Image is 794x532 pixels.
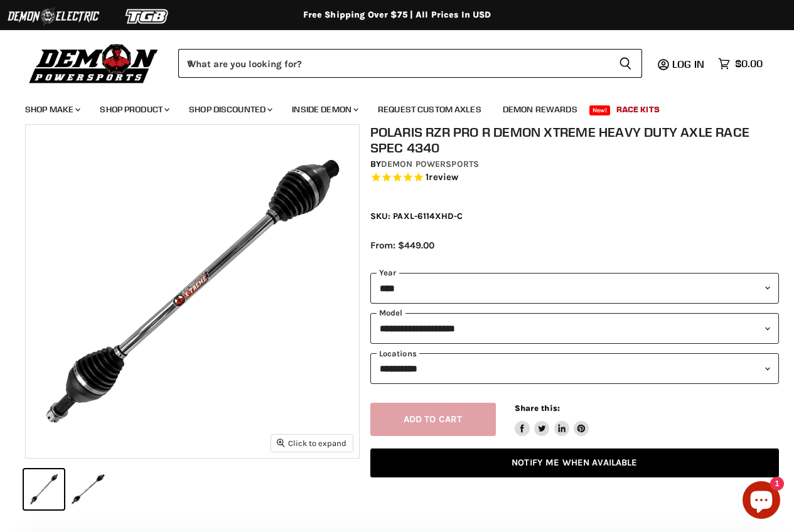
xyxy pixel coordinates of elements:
a: Shop Make [16,97,88,122]
span: review [429,172,458,183]
a: Log in [667,58,712,70]
div: SKU: PAXL-6114XHD-C [370,210,780,223]
select: modal-name [370,313,780,344]
a: $0.00 [712,55,769,73]
input: When autocomplete results are available use up and down arrows to review and enter to select [178,49,609,78]
span: Share this: [515,403,560,413]
img: Demon Powersports [25,41,163,85]
span: 1 reviews [426,172,458,183]
a: Request Custom Axles [368,97,491,122]
img: IMAGE [26,125,359,458]
a: Shop Product [90,97,177,122]
h1: Polaris RZR Pro R Demon Xtreme Heavy Duty Axle Race Spec 4340 [370,124,780,156]
form: Product [178,49,642,78]
div: by [370,157,780,171]
select: year [370,273,780,304]
a: Demon Rewards [493,97,587,122]
span: Click to expand [277,439,346,448]
span: New! [589,105,611,115]
span: Rated 5.0 out of 5 stars 1 reviews [370,171,780,184]
ul: Main menu [16,92,759,122]
span: $0.00 [735,58,763,70]
button: IMAGE thumbnail [24,469,64,509]
select: keys [370,353,780,384]
a: Notify Me When Available [370,449,780,478]
button: IMAGE thumbnail [68,469,108,509]
img: TGB Logo 2 [100,4,195,28]
img: Demon Electric Logo 2 [6,4,100,28]
span: From: $449.00 [370,240,434,251]
a: Shop Discounted [180,97,280,122]
button: Click to expand [271,435,353,452]
aside: Share this: [515,403,589,436]
a: Inside Demon [282,97,366,122]
inbox-online-store-chat: Shopify online store chat [739,481,784,522]
a: Demon Powersports [381,159,479,169]
button: Search [609,49,642,78]
a: Race Kits [607,97,669,122]
span: Log in [672,58,704,70]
